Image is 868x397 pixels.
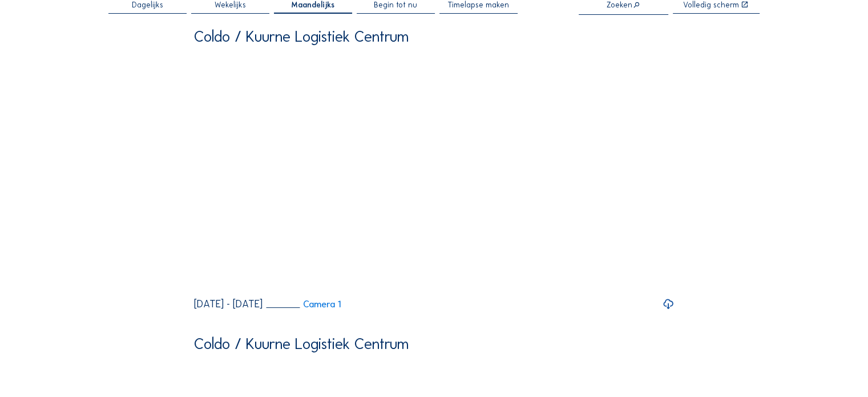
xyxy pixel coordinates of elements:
span: Wekelijks [215,1,246,9]
div: [DATE] - [DATE] [194,299,263,310]
video: Your browser does not support the video tag. [194,51,674,291]
div: Coldo / Kuurne Logistiek Centrum [194,29,409,44]
span: Timelapse maken [447,1,509,9]
span: Begin tot nu [374,1,417,9]
span: Maandelijks [292,1,334,9]
span: Dagelijks [132,1,163,9]
div: Volledig scherm [683,1,739,9]
a: Camera 1 [266,300,341,309]
div: Coldo / Kuurne Logistiek Centrum [194,336,409,351]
